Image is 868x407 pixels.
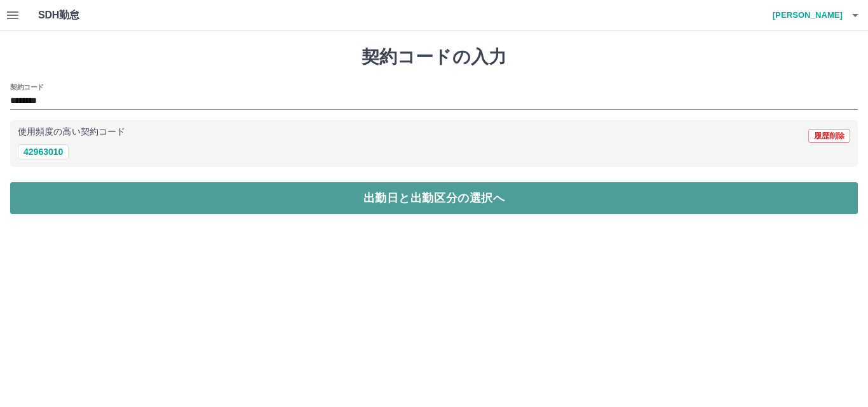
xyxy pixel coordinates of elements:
button: 履歴削除 [808,129,850,143]
h1: 契約コードの入力 [10,46,858,68]
h2: 契約コード [10,82,44,92]
button: 42963010 [18,144,69,159]
p: 使用頻度の高い契約コード [18,128,125,137]
button: 出勤日と出勤区分の選択へ [10,182,858,214]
